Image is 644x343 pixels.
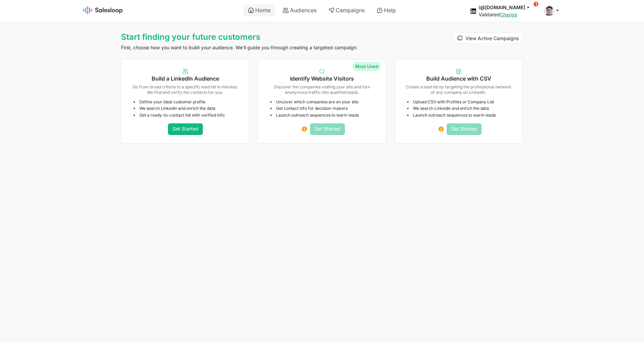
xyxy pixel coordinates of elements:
button: i@[DOMAIN_NAME] [479,4,536,11]
p: First, choose how you want to build your audience. We'll guide you through creating a targeted ca... [121,45,386,51]
h1: Start finding your future customers [121,32,386,42]
li: Upload CSV with Profiles or Company List [407,99,513,105]
a: Audiences [278,4,321,16]
li: Get a ready-to-contact list with verified info [134,113,240,118]
a: Campaigns [324,4,369,16]
li: We search LinkedIn and enrich the data [407,106,513,111]
a: Get Started [168,123,203,135]
h5: Build Audience with CSV [404,75,513,82]
h5: Identify Website Visitors [267,75,376,82]
li: Uncover which companies are on your site [270,99,376,105]
span: Most Used [352,62,381,71]
li: Get contact info for decision-makers [270,106,376,111]
p: Create a lead list by targeting the professional network of any company on LinkedIn. [404,84,513,95]
a: View Active Campaigns [453,32,523,44]
a: Help [372,4,401,16]
a: Home [243,4,275,16]
li: Launch outreach sequences to warm leads [407,113,513,118]
li: We search LinkedIn and enrich the data [134,106,240,111]
p: Go from broad criteria to a specific lead list in minutes. We find and verify the contacts for you. [131,84,240,95]
p: Discover the companies visiting your site and turn anonymous traffic into qualified leads. [267,84,376,95]
a: Change [500,12,517,17]
li: Define your ideal customer profile [134,99,240,105]
li: Launch outreach sequences to warm leads [270,113,376,118]
span: View Active Campaigns [465,35,519,41]
div: Validated [479,12,536,18]
img: Salesloop [83,6,123,14]
h5: Build a LinkedIn Audience [131,75,240,82]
